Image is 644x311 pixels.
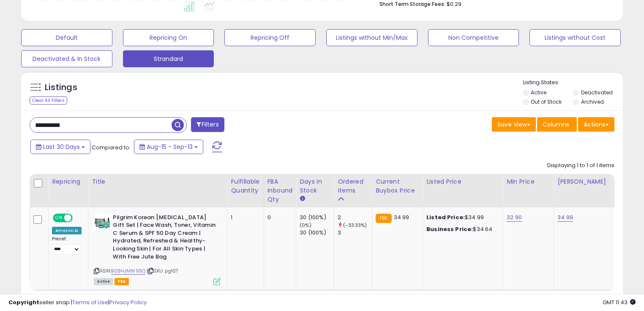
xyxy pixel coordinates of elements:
button: Default [21,29,112,46]
div: 3 [338,229,372,237]
button: Listings without Min/Max [326,29,418,46]
h5: Listings [45,82,77,94]
button: Last 30 Days [30,140,90,154]
a: B08HJMW95Q [111,267,145,275]
img: 511chAWHlEL._SL40_.jpg [94,214,111,231]
button: Non Competitive [428,29,519,46]
span: Compared to: [92,143,131,151]
a: 32.90 [507,213,522,222]
div: $34.64 [426,226,497,233]
span: OFF [71,214,85,221]
b: Business Price: [426,225,473,233]
p: Listing States: [523,79,623,87]
button: Actions [578,117,614,132]
span: ON [54,214,64,221]
a: Terms of Use [72,298,108,306]
div: Fulfillable Quantity [231,177,260,195]
div: seller snap | | [8,299,147,307]
label: Deactivated [581,89,613,96]
div: [PERSON_NAME] [557,177,608,186]
small: Days In Stock. [300,195,305,203]
strong: Copyright [8,298,39,306]
a: Privacy Policy [109,298,147,306]
button: Strandard [123,50,214,67]
b: Listed Price: [426,213,465,221]
div: Repricing [52,177,85,186]
button: Filters [191,117,224,132]
span: Last 30 Days [43,143,80,151]
a: 34.99 [557,213,573,222]
small: FBA [376,214,391,223]
button: Listings without Cost [529,29,621,46]
button: Repricing Off [224,29,316,46]
span: All listings currently available for purchase on Amazon [94,278,113,285]
span: Aug-15 - Sep-13 [147,143,193,151]
small: (0%) [300,222,311,228]
div: Preset: [52,236,82,255]
div: 0 [267,214,290,221]
div: 2 [338,214,372,221]
span: FBA [115,278,129,285]
div: Amazon AI [52,227,82,234]
div: 30 (100%) [300,214,334,221]
button: Repricing On [123,29,214,46]
div: 1 [231,214,257,221]
span: Columns [543,120,569,129]
b: Short Term Storage Fees: [379,0,445,8]
div: Displaying 1 to 1 of 1 items [547,162,614,170]
div: Ordered Items [338,177,368,195]
label: Out of Stock [531,98,562,105]
div: Min Price [507,177,550,186]
button: Save View [492,117,536,132]
label: Archived [581,98,604,105]
div: Listed Price [426,177,499,186]
button: Columns [537,117,577,132]
div: Clear All Filters [30,96,67,105]
small: (-33.33%) [343,222,367,228]
button: Aug-15 - Sep-13 [134,140,203,154]
div: $34.99 [426,214,497,221]
button: Deactivated & In Stock [21,50,112,67]
div: FBA inbound Qty [267,177,293,204]
span: 34.99 [394,213,409,221]
span: | SKU: pg107 [147,267,178,274]
span: 2025-10-14 11:43 GMT [603,298,636,306]
label: Active [531,89,546,96]
b: Pilgrim Korean [MEDICAL_DATA] Gift Set | Face Wash, Toner, Vitamin C Serum & SPF 50 Day Cream | H... [113,214,216,263]
div: Current Buybox Price [376,177,419,195]
div: Title [92,177,224,186]
div: Days In Stock [300,177,330,195]
div: ASIN: [94,214,221,284]
div: 30 (100%) [300,229,334,237]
